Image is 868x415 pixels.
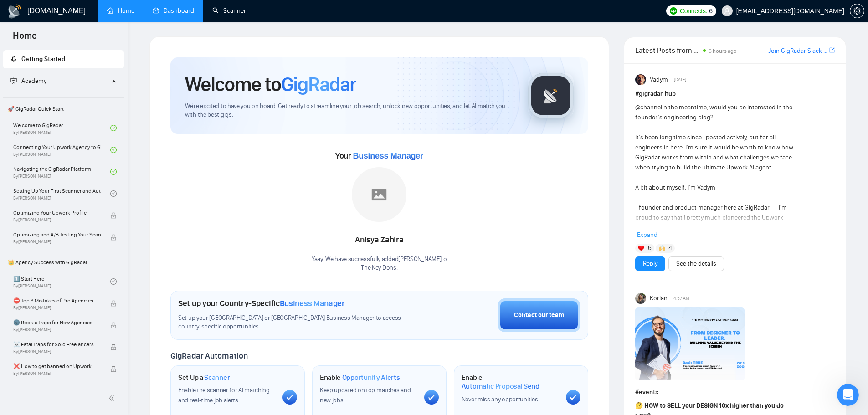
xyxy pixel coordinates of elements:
[342,373,400,382] span: Opportunity Alerts
[635,387,835,397] h1: # events
[668,256,724,271] button: See the details
[635,307,745,380] img: F09HV7Q5KUN-Denis%20True.png
[110,366,117,372] span: lock
[110,300,117,307] span: lock
[178,298,345,308] h1: Set up your Country-Specific
[768,46,827,56] a: Join GigRadar Slack Community
[110,344,117,350] span: lock
[659,245,665,251] img: 🙌
[829,46,835,55] a: export
[724,8,730,14] span: user
[850,4,864,18] button: setting
[635,256,665,271] button: Reply
[650,293,668,303] span: Korlan
[668,244,672,253] span: 4
[110,278,117,285] span: check-circle
[320,386,411,404] span: Keep updated on top matches and new jobs.
[170,351,247,361] span: GigRadar Automation
[153,7,194,15] a: dashboardDashboard
[21,55,65,63] span: Getting Started
[335,151,423,161] span: Your
[850,7,864,15] a: setting
[635,103,662,111] span: @channel
[650,75,668,85] span: Vadym
[312,232,447,248] div: Anisya Zahira
[178,373,230,382] h1: Set Up a
[107,7,134,15] a: homeHome
[13,184,110,204] a: Setting Up Your First Scanner and Auto-BidderBy[PERSON_NAME]
[13,371,101,376] span: By [PERSON_NAME]
[4,100,123,118] span: 🚀 GigRadar Quick Start
[635,74,646,85] img: Vadym
[462,382,539,391] span: Automatic Proposal Send
[110,125,117,131] span: check-circle
[498,298,580,332] button: Contact our team
[312,264,447,272] p: The Key Dons .
[185,102,514,119] span: We're excited to have you on board. Get ready to streamline your job search, unlock new opportuni...
[638,245,644,251] img: ❤️
[850,7,864,15] span: setting
[4,253,123,272] span: 👑 Agency Success with GigRadar
[635,89,835,99] h1: # gigradar-hub
[13,239,101,245] span: By [PERSON_NAME]
[13,327,101,333] span: By [PERSON_NAME]
[528,73,574,118] img: gigradar-logo.png
[13,162,110,182] a: Navigating the GigRadar PlatformBy[PERSON_NAME]
[635,402,643,410] span: 🤔
[13,305,101,311] span: By [PERSON_NAME]
[108,394,118,403] span: double-left
[648,244,652,253] span: 6
[110,322,117,328] span: lock
[7,4,22,19] img: logo
[837,384,859,406] iframe: Intercom live chat
[13,272,110,292] a: 1️⃣ Start HereBy[PERSON_NAME]
[280,298,345,308] span: Business Manager
[680,6,707,16] span: Connects:
[635,45,700,56] span: Latest Posts from the GigRadar Community
[10,77,17,84] span: fund-projection-screen
[709,6,713,16] span: 6
[13,140,110,160] a: Connecting Your Upwork Agency to GigRadarBy[PERSON_NAME]
[462,395,539,403] span: Never miss any opportunities.
[3,50,124,68] li: Getting Started
[13,318,101,327] span: 🌚 Rookie Traps for New Agencies
[5,29,44,48] span: Home
[13,230,101,239] span: Optimizing and A/B Testing Your Scanner for Better Results
[676,259,716,269] a: See the details
[514,310,564,320] div: Contact our team
[320,373,400,382] h1: Enable
[709,48,737,54] span: 6 hours ago
[178,314,420,331] span: Set up your [GEOGRAPHIC_DATA] or [GEOGRAPHIC_DATA] Business Manager to access country-specific op...
[643,259,657,269] a: Reply
[312,255,447,272] div: Yaay! We have successfully added [PERSON_NAME] to
[13,217,101,223] span: By [PERSON_NAME]
[13,340,101,349] span: ☠️ Fatal Traps for Solo Freelancers
[635,102,795,363] div: in the meantime, would you be interested in the founder’s engineering blog? It’s been long time s...
[281,72,356,97] span: GigRadar
[13,118,110,138] a: Welcome to GigRadarBy[PERSON_NAME]
[673,294,689,302] span: 4:57 AM
[637,231,657,239] span: Expand
[829,46,835,54] span: export
[110,234,117,241] span: lock
[110,212,117,219] span: lock
[670,7,677,15] img: upwork-logo.png
[13,208,101,217] span: Optimizing Your Upwork Profile
[352,167,406,222] img: placeholder.png
[13,296,101,305] span: ⛔ Top 3 Mistakes of Pro Agencies
[10,77,46,85] span: Academy
[110,190,117,197] span: check-circle
[674,76,686,84] span: [DATE]
[204,373,230,382] span: Scanner
[13,362,101,371] span: ❌ How to get banned on Upwork
[10,56,17,62] span: rocket
[212,7,246,15] a: searchScanner
[13,349,101,354] span: By [PERSON_NAME]
[185,72,356,97] h1: Welcome to
[21,77,46,85] span: Academy
[110,169,117,175] span: check-circle
[353,151,423,160] span: Business Manager
[462,373,559,391] h1: Enable
[178,386,270,404] span: Enable the scanner for AI matching and real-time job alerts.
[635,293,646,304] img: Korlan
